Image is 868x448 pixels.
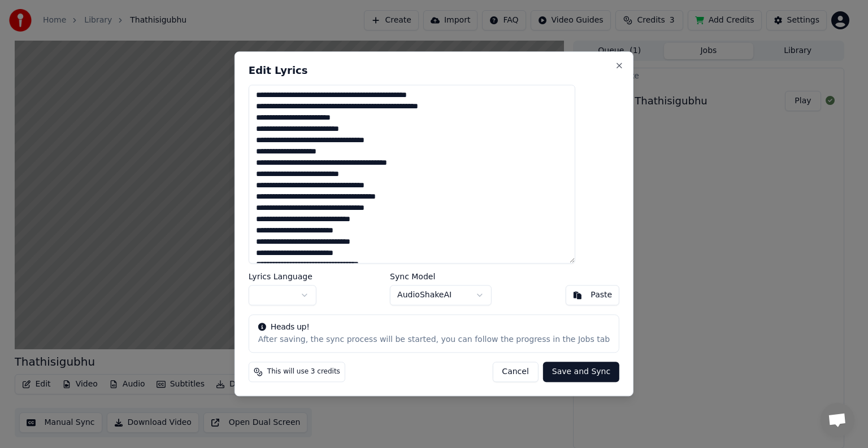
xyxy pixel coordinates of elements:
[390,273,492,281] label: Sync Model
[492,362,538,383] button: Cancel
[543,362,619,383] button: Save and Sync
[267,368,340,377] span: This will use 3 credits
[565,286,619,306] button: Paste
[258,322,610,333] div: Heads up!
[258,335,610,346] div: After saving, the sync process will be started, you can follow the progress in the Jobs tab
[591,290,612,301] div: Paste
[249,65,619,76] h2: Edit Lyrics
[249,273,316,281] label: Lyrics Language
